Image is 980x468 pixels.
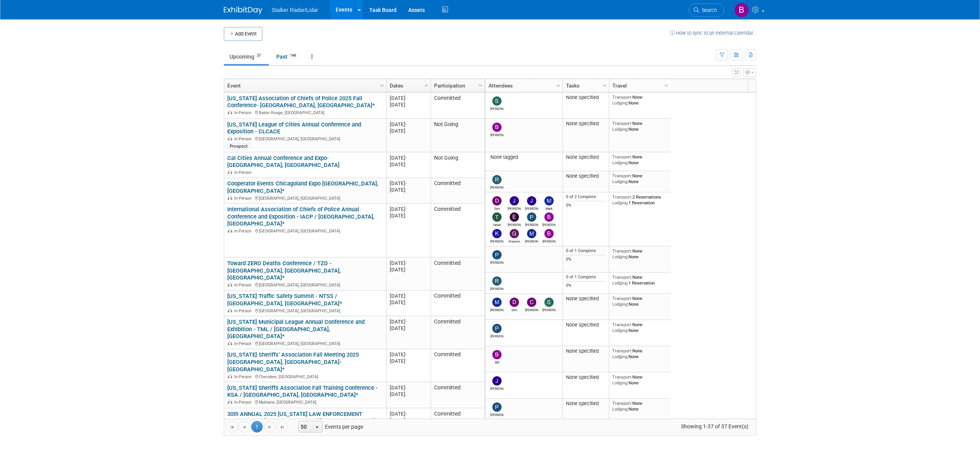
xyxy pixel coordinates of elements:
[423,82,429,89] span: Column Settings
[527,298,536,307] img: Chris Decker
[612,200,629,205] span: Lodging:
[226,421,238,433] a: Go to the first page
[288,53,298,59] span: 148
[612,274,632,280] span: Transport:
[228,283,232,286] img: In-Person Event
[490,222,504,227] div: tadas eikinas
[510,229,519,238] img: Greyson Jenista
[542,205,556,210] div: Mark LaChapelle
[406,121,407,127] span: -
[612,248,632,254] span: Transport:
[390,79,426,92] a: Dates
[492,212,502,222] img: tadas eikinas
[490,184,504,189] div: Robert Mele
[612,154,632,160] span: Transport:
[431,349,485,382] td: Committed
[492,175,502,184] img: Robert Mele
[228,110,232,114] img: In-Person Event
[390,260,427,266] div: [DATE]
[234,196,254,201] span: In-Person
[234,374,254,379] span: In-Person
[612,348,632,354] span: Transport:
[227,155,340,169] a: Cal Cities Annual Conference and Expo- [GEOGRAPHIC_DATA], [GEOGRAPHIC_DATA]
[601,79,609,91] a: Column Settings
[314,424,320,431] span: select
[612,248,668,259] div: None None
[566,257,606,262] div: 0%
[612,374,632,380] span: Transport:
[227,109,383,116] div: Baton Rouge, [GEOGRAPHIC_DATA]
[224,7,262,14] img: ExhibitDay
[228,229,232,232] img: In-Person Event
[612,94,632,100] span: Transport:
[510,212,519,222] img: Eric Zastrow
[434,79,480,92] a: Participation
[431,178,485,204] td: Committed
[612,94,668,106] div: None None
[431,408,485,434] td: Committed
[542,222,556,227] div: Bryan Messer
[544,229,554,238] img: Brooke Journet
[490,259,504,264] div: Peter Bauer
[542,307,556,312] div: Stephen Barlag
[490,286,504,291] div: Robert Mele
[699,7,717,13] span: Search
[612,179,629,184] span: Lodging:
[277,421,288,433] a: Go to the last page
[406,352,407,357] span: -
[390,187,427,193] div: [DATE]
[267,424,273,430] span: Go to the next page
[492,402,502,412] img: Peter Bauer
[224,49,269,64] a: Upcoming37
[406,95,407,101] span: -
[227,260,341,281] a: Toward ZERO Deaths Conference / TZD - [GEOGRAPHIC_DATA], [GEOGRAPHIC_DATA], [GEOGRAPHIC_DATA]*
[238,421,250,433] a: Go to the previous page
[390,101,427,108] div: [DATE]
[488,154,560,160] div: None tagged
[612,194,668,205] div: 2 Reservations 1 Reservation
[431,204,485,258] td: Committed
[227,281,383,288] div: [GEOGRAPHIC_DATA], [GEOGRAPHIC_DATA]
[422,79,431,91] a: Column Settings
[544,196,554,205] img: Mark LaChapelle
[508,307,521,312] div: Don Horen
[390,417,427,424] div: [DATE]
[612,274,668,286] div: None 1 Reservation
[390,351,427,358] div: [DATE]
[612,254,629,259] span: Lodging:
[490,412,504,417] div: Peter Bauer
[566,94,606,101] div: None specified
[390,318,427,325] div: [DATE]
[612,348,668,359] div: None None
[431,291,485,316] td: Committed
[228,341,232,345] img: In-Person Event
[234,308,254,313] span: In-Person
[234,110,254,115] span: In-Person
[492,123,502,132] img: Brian Wong
[508,205,521,210] div: John Kestel
[689,3,724,17] a: Search
[227,351,359,373] a: [US_STATE] Sheriffs’ Association Fall Meeting 2025 [GEOGRAPHIC_DATA], [GEOGRAPHIC_DATA]-[GEOGRAPH...
[390,391,427,397] div: [DATE]
[227,411,378,425] a: 30th ANNUAL 2025 [US_STATE] LAW ENFORCEMENT CONFERENCE-[GEOGRAPHIC_DATA],[GEOGRAPHIC_DATA]*
[390,293,427,299] div: [DATE]
[492,196,502,205] img: Don Horen
[390,266,427,273] div: [DATE]
[492,250,502,259] img: Peter Bauer
[525,238,539,243] div: Michael Guinn
[234,136,254,141] span: In-Person
[566,173,606,179] div: None specified
[228,136,232,140] img: In-Person Event
[406,206,407,212] span: -
[390,358,427,364] div: [DATE]
[289,421,371,433] span: Events per page
[544,298,554,307] img: Stephen Barlag
[612,154,668,165] div: None None
[490,106,504,111] div: Stephen Barlag
[544,212,554,222] img: Bryan Messer
[674,421,756,432] span: Showing 1-37 of 37 Event(s)
[566,194,606,200] div: 0 of 2 Complete
[490,238,504,243] div: Kathryn Pulejo
[525,307,539,312] div: Chris Decker
[612,322,668,333] div: None None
